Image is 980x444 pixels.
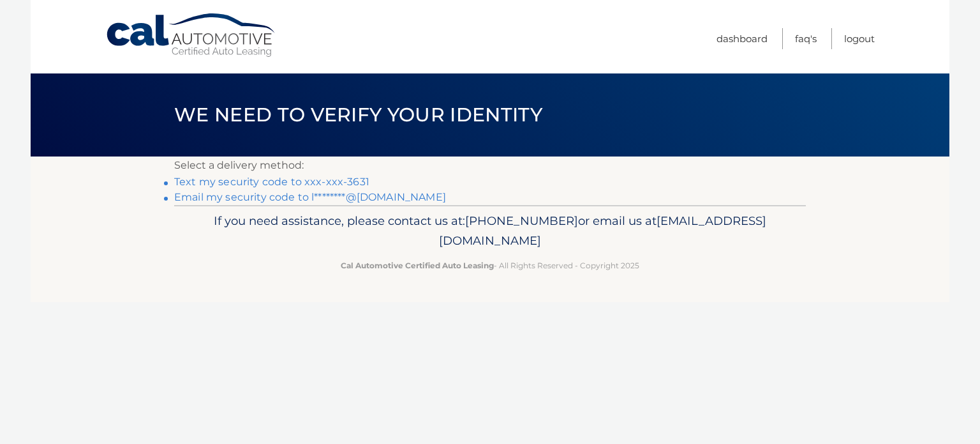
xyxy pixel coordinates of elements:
p: - All Rights Reserved - Copyright 2025 [182,259,798,272]
a: Dashboard [716,28,768,49]
a: Email my security code to l********@[DOMAIN_NAME] [174,191,446,203]
strong: Cal Automotive Certified Auto Leasing [341,261,494,270]
a: Text my security code to xxx-xxx-3631 [174,176,369,188]
p: If you need assistance, please contact us at: or email us at [182,211,798,252]
a: FAQ's [795,28,817,49]
p: Select a delivery method: [174,157,806,174]
a: Cal Automotive [105,13,278,58]
a: Logout [844,28,875,49]
span: We need to verify your identity [174,103,542,126]
span: [PHONE_NUMBER] [465,213,578,228]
